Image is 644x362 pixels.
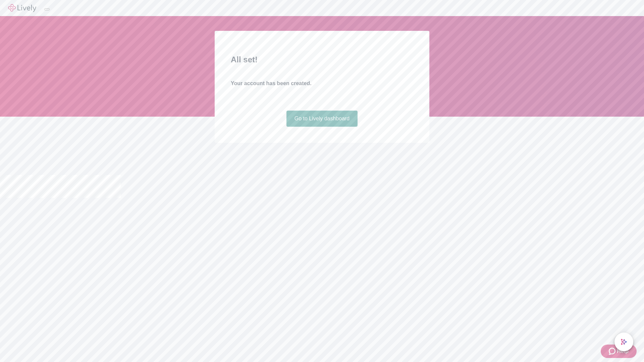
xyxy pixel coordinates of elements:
[614,333,633,351] button: chat
[617,347,629,355] span: Help
[231,54,413,66] h2: All set!
[44,8,50,10] button: Log out
[609,347,617,355] svg: Zendesk support icon
[601,345,637,358] button: Zendesk support iconHelp
[621,339,627,345] svg: Lively AI Assistant
[231,79,413,87] h4: Your account has been created.
[8,4,36,12] img: Lively
[286,111,358,127] a: Go to Lively dashboard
